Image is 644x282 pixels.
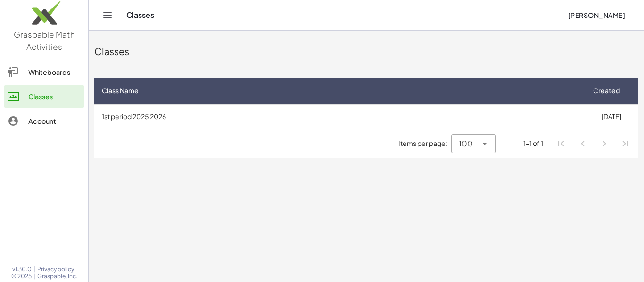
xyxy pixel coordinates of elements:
div: Classes [28,91,81,102]
button: [PERSON_NAME] [560,7,633,24]
span: v1.30.0 [12,266,32,273]
span: | [33,273,35,280]
nav: Pagination Navigation [551,133,636,154]
td: [DATE] [584,104,638,129]
div: Whiteboards [28,66,81,78]
span: Class Name [102,86,139,96]
span: Created [593,86,620,96]
span: Items per page: [398,138,451,148]
a: Classes [4,85,84,108]
div: Account [28,115,81,127]
td: 1st period 2025 2026 [94,104,584,129]
a: Privacy policy [37,266,77,273]
span: Graspable, Inc. [37,273,77,280]
span: 100 [459,138,473,149]
span: | [33,266,35,273]
span: © 2025 [11,273,32,280]
a: Account [4,110,84,132]
span: Graspable Math Activities [14,29,75,52]
a: Whiteboards [4,61,84,83]
div: 1-1 of 1 [523,138,543,148]
div: Classes [94,45,638,58]
button: Toggle navigation [100,8,115,23]
span: [PERSON_NAME] [568,11,625,19]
